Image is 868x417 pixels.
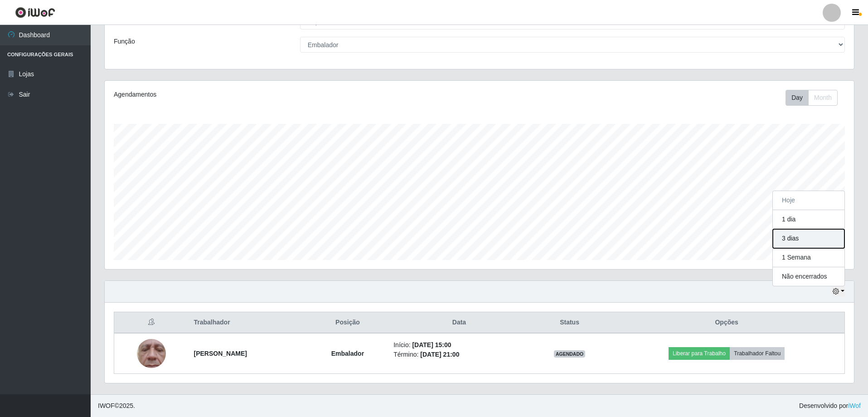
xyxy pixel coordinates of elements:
button: Day [786,90,809,106]
label: Função [114,37,135,46]
th: Trabalhador [188,312,307,334]
strong: Embalador [331,350,364,357]
a: iWof [848,402,861,409]
button: Month [808,90,838,106]
button: Hoje [773,191,844,210]
button: 1 dia [773,210,844,229]
img: 1747494723003.jpeg [137,321,166,386]
span: IWOF [98,402,115,409]
button: Liberar para Trabalho [669,347,730,360]
th: Posição [307,312,388,334]
div: Toolbar with button groups [786,90,845,106]
span: AGENDADO [554,350,586,358]
th: Opções [609,312,844,334]
button: 3 dias [773,229,844,248]
time: [DATE] 21:00 [420,351,459,358]
button: Não encerrados [773,267,844,286]
strong: [PERSON_NAME] [194,350,247,357]
span: © 2025 . [98,401,135,411]
button: 1 Semana [773,248,844,267]
th: Data [388,312,530,334]
button: Trabalhador Faltou [730,347,785,360]
time: [DATE] 15:00 [412,341,451,348]
div: Agendamentos [114,90,411,99]
li: Término: [393,350,525,359]
th: Status [530,312,609,334]
li: Início: [393,340,525,350]
span: Desenvolvido por [799,401,861,411]
div: First group [786,90,838,106]
img: CoreUI Logo [15,7,55,18]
